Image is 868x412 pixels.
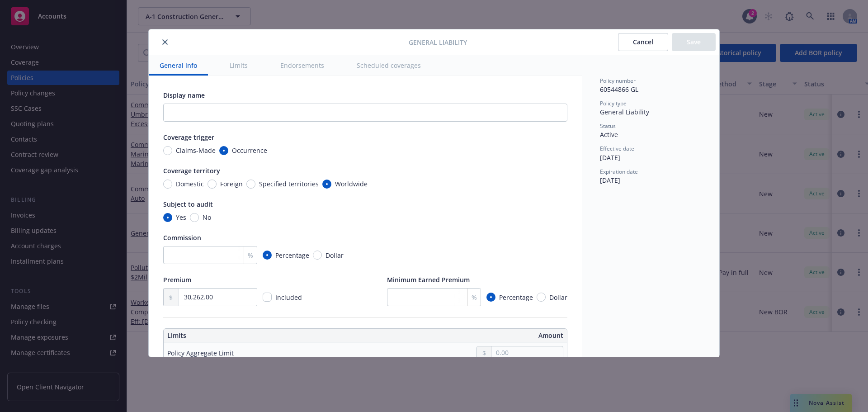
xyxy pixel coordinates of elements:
[499,293,533,302] span: Percentage
[409,38,467,47] span: General Liability
[600,85,638,94] span: 60544866 GL
[163,200,213,208] span: Subject to audit
[600,153,620,162] span: [DATE]
[313,251,322,260] input: Dollar
[600,176,620,185] span: [DATE]
[167,348,234,358] div: Policy Aggregate Limit
[600,130,618,139] span: Active
[163,146,172,155] input: Claims-Made
[275,293,302,302] span: Included
[208,180,217,189] input: Foreign
[269,55,335,76] button: Endorsements
[549,293,567,302] span: Dollar
[220,179,243,189] span: Foreign
[369,329,567,342] th: Amount
[163,275,191,284] span: Premium
[163,233,201,242] span: Commission
[163,213,172,222] input: Yes
[164,329,325,342] th: Limits
[600,77,636,85] span: Policy number
[232,146,267,155] span: Occurrence
[163,166,220,175] span: Coverage territory
[346,55,432,76] button: Scheduled coverages
[600,99,627,107] span: Policy type
[387,275,470,284] span: Minimum Earned Premium
[537,293,546,302] input: Dollar
[246,180,255,189] input: Specified territories
[472,293,477,302] span: %
[163,133,214,142] span: Coverage trigger
[163,91,205,99] span: Display name
[219,146,228,155] input: Occurrence
[176,146,216,155] span: Claims-Made
[618,33,668,51] button: Cancel
[179,289,257,306] input: 0.00
[259,179,319,189] span: Specified territories
[248,251,253,260] span: %
[219,55,259,76] button: Limits
[486,293,495,302] input: Percentage
[335,179,368,189] span: Worldwide
[263,251,272,260] input: Percentage
[600,145,634,152] span: Effective date
[600,122,616,130] span: Status
[163,180,172,189] input: Domestic
[190,213,199,222] input: No
[600,108,649,116] span: General Liability
[325,251,344,260] span: Dollar
[322,180,331,189] input: Worldwide
[203,213,211,222] span: No
[492,346,563,359] input: 0.00
[275,251,309,260] span: Percentage
[600,168,638,175] span: Expiration date
[176,213,186,222] span: Yes
[160,37,170,47] button: close
[176,179,204,189] span: Domestic
[149,55,208,76] button: General info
